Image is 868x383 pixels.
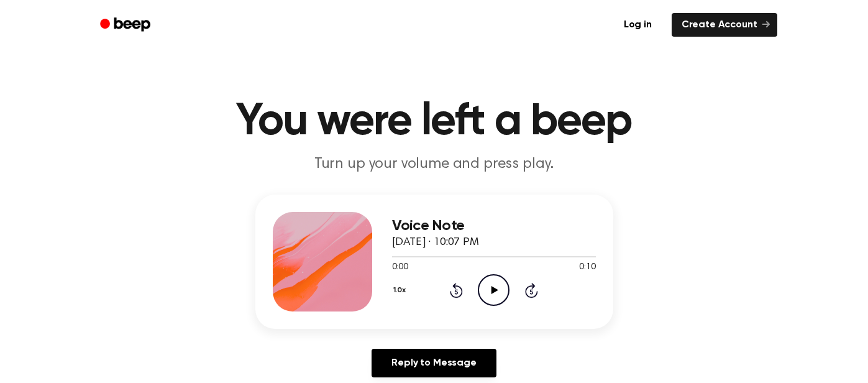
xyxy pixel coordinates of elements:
[372,349,496,377] a: Reply to Message
[91,13,162,37] a: Beep
[392,237,479,248] span: [DATE] · 10:07 PM
[392,261,408,274] span: 0:00
[672,13,777,37] a: Create Account
[611,11,664,39] a: Log in
[392,280,411,301] button: 1.0x
[392,218,596,234] h3: Voice Note
[579,261,595,274] span: 0:10
[116,99,752,144] h1: You were left a beep
[196,154,673,175] p: Turn up your volume and press play.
